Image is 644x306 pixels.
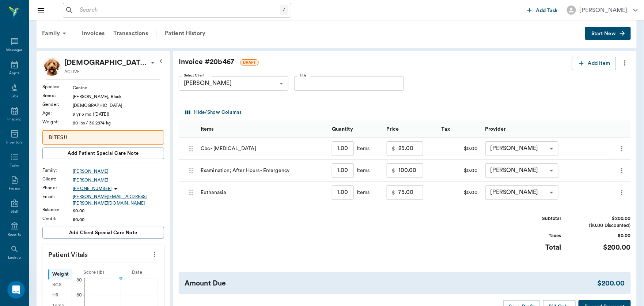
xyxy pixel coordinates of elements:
button: Add client Special Care Note [42,227,164,239]
div: Examination; After Hours - Emergency [197,160,328,182]
div: BCS [48,280,72,290]
div: Invoice # 20b467 [179,57,572,67]
div: Appts [9,71,19,76]
div: Credit : [42,215,73,222]
div: [PERSON_NAME] [485,163,558,178]
div: Canine [73,85,164,91]
div: 9 yr 3 mo ([DATE]) [73,111,164,117]
a: Patient History [160,25,210,42]
div: Age : [42,110,73,116]
button: [PERSON_NAME] [561,3,644,17]
div: Weight [48,269,72,280]
button: Add Item [572,57,616,70]
div: Euthanasia [197,182,328,204]
div: Cbc - [MEDICAL_DATA] [197,138,328,160]
div: Reports [8,232,21,238]
div: Lookup [8,255,21,261]
p: $ [392,144,395,153]
p: Patient Vitals [42,245,164,263]
div: Date [115,269,159,276]
input: 0.00 [398,185,423,200]
a: Invoices [77,25,109,42]
div: Family [38,25,73,42]
label: Select Client [184,73,205,78]
div: Inventory [6,140,23,145]
a: [PERSON_NAME] [73,177,164,183]
a: [PERSON_NAME][EMAIL_ADDRESS][PERSON_NAME][DOMAIN_NAME] [73,193,164,206]
div: Family : [42,167,73,173]
label: Title [299,73,307,78]
button: message [429,165,433,176]
div: Messages [6,48,23,53]
div: Client : [42,176,73,182]
button: Start New [585,27,631,40]
span: DRAFT [240,60,258,65]
div: Email : [42,193,73,200]
div: Provider [482,121,613,138]
p: ACTIVE [64,68,80,75]
div: Forms [9,186,20,191]
div: $0.00 [576,232,631,239]
div: Items [354,145,370,152]
div: Price [387,119,399,139]
div: Tax [442,119,450,139]
div: 80 lbs / 36.2874 kg [73,120,164,126]
button: more [616,164,627,177]
button: more [616,142,627,155]
div: Labs [11,94,18,99]
button: Add Task [524,3,561,17]
div: Provider [485,119,506,139]
button: Close drawer [34,3,48,18]
button: Select columns [183,107,243,118]
div: $0.00 [438,138,482,160]
div: Gender : [42,101,73,108]
div: Phone : [42,184,73,191]
div: Price [383,121,438,138]
input: 0.00 [398,163,423,178]
div: Total [507,242,561,253]
span: Add client Special Care Note [69,229,137,237]
div: $0.00 [73,216,164,223]
div: Quantity [328,121,383,138]
div: $0.00 [73,208,164,214]
div: [PERSON_NAME] [580,6,628,15]
span: Add patient Special Care Note [68,149,139,157]
a: [PERSON_NAME] [73,168,164,175]
div: Weight : [42,119,73,125]
div: / [280,5,288,15]
div: ($0.00 Discounted) [576,222,631,229]
div: $200.00 [576,215,631,222]
div: [PERSON_NAME], Black [73,93,164,100]
p: $ [392,188,395,197]
img: Profile Image [42,57,61,76]
div: [PERSON_NAME] [485,141,558,156]
iframe: Intercom live chat [7,281,25,299]
tspan: 60 [76,293,82,297]
div: Score ( lb ) [72,269,115,276]
button: Add patient Special Care Note [42,148,164,159]
div: Tasks [10,163,19,168]
div: $0.00 [438,182,482,204]
tspan: 80 [76,278,82,282]
div: Breed : [42,92,73,99]
div: Tax [438,121,482,138]
a: Transactions [109,25,152,42]
div: $200.00 [576,242,631,253]
div: Balance : [42,206,73,213]
div: [PERSON_NAME] [485,185,558,200]
p: [PHONE_NUMBER] [73,186,111,192]
div: Species : [42,83,73,90]
p: $ [392,166,395,175]
button: more [619,57,631,69]
div: Staff [11,209,18,214]
input: Search [77,5,280,15]
div: Items [354,189,370,196]
div: Jebadiah Fassett [64,57,148,68]
div: Imaging [7,117,22,122]
div: HR [48,290,72,301]
div: [DEMOGRAPHIC_DATA] [73,102,164,109]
